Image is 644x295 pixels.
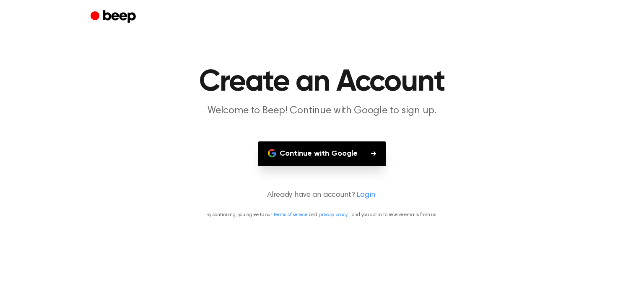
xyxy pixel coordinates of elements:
p: Welcome to Beep! Continue with Google to sign up. [161,104,483,118]
a: Login [356,190,375,201]
a: terms of service [274,212,307,217]
p: By continuing, you agree to our and , and you opt in to receive emails from us. [10,211,634,219]
button: Continue with Google [258,141,386,166]
a: privacy policy [319,212,348,217]
p: Already have an account? [10,190,634,201]
h1: Create an Account [107,67,537,97]
a: Beep [91,9,138,25]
